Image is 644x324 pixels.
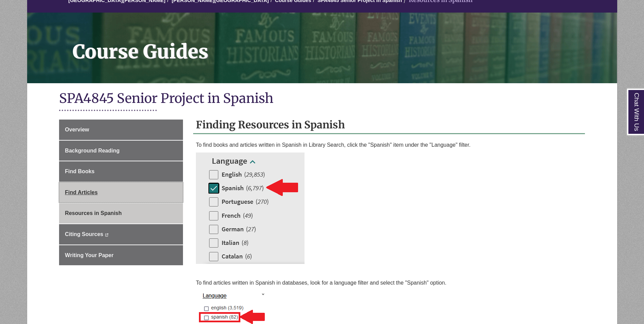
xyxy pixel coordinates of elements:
[27,13,617,83] a: Course Guides
[65,13,617,74] h1: Course Guides
[59,182,183,203] a: Find Articles
[65,210,122,216] span: Resources in Spanish
[59,245,183,266] a: Writing Your Paper
[196,141,582,149] p: To find books and articles written in Spanish in Library Search, click the "Spanish" item under t...
[105,233,109,236] i: This link opens in a new window
[59,90,585,108] h1: SPA4845 Senior Project in Spanish
[59,161,183,182] a: Find Books
[59,120,183,140] a: Overview
[59,141,183,161] a: Background Reading
[59,224,183,245] a: Citing Sources
[65,148,119,154] span: Background Reading
[193,116,585,134] h2: Finding Resources in Spanish
[65,127,89,132] span: Overview
[196,279,582,287] p: To find articles written in Spanish in databases, look for a language filter and select the "Span...
[65,190,97,195] span: Find Articles
[59,120,183,265] div: Guide Page Menu
[65,168,94,174] span: Find Books
[59,203,183,223] a: Resources in Spanish
[65,231,103,237] span: Citing Sources
[65,252,113,258] span: Writing Your Paper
